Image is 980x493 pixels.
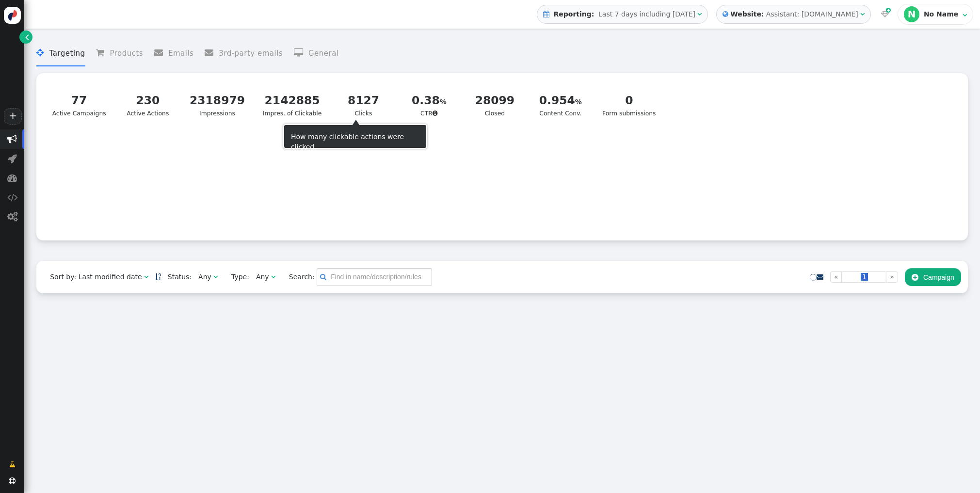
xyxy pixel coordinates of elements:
span:  [697,11,702,17]
li: 3rd-party emails [205,41,283,66]
a: » [886,271,898,283]
div: 2318979 [190,92,245,109]
span:  [8,154,17,163]
span:  [433,110,438,116]
div: 230 [124,92,172,109]
span:  [205,48,219,57]
div: Clicks [339,92,387,118]
a: 28099Closed [465,86,525,124]
div: CTR [405,92,453,118]
span:  [9,460,16,470]
div: 0.954 [537,92,585,109]
span:  [7,134,17,144]
span:  [912,273,918,281]
div: 2142885 [263,92,321,109]
b: Website: [728,9,766,19]
span:  [886,6,891,15]
div: Active Actions [124,92,172,118]
a:   [879,9,891,19]
div: 77 [52,92,106,109]
input: Find in name/description/rules [317,268,432,286]
span: Sorted in descending order [155,273,161,280]
div: 28099 [471,92,519,109]
b: Reporting: [551,10,596,18]
a: 0.38CTR [399,86,459,124]
span:  [881,11,889,17]
span:  [817,273,823,280]
span: Last 7 days including [DATE] [598,10,695,18]
a: « [830,271,842,283]
span:  [860,11,865,17]
div: Assistant: [DOMAIN_NAME] [766,9,858,19]
span:  [320,272,326,282]
span:  [7,173,17,183]
div: Any [198,272,211,282]
a:  [817,273,823,281]
li: Emails [154,41,194,66]
span: 1 [861,273,868,281]
a: + [4,108,21,125]
span:  [96,48,110,57]
span:  [9,477,16,484]
li: Products [96,41,143,66]
a: 77Active Campaigns [46,86,112,124]
div: How many clickable actions were clicked. [291,132,420,141]
span:  [7,212,17,222]
div: 8127 [339,92,387,109]
span:  [963,12,967,18]
div: Sort by: Last modified date [50,272,142,282]
span:  [213,273,218,280]
div: No Name [924,10,961,18]
div: Impres. of Clickable [263,92,321,118]
a:  [155,273,161,281]
div: N [904,6,919,22]
span: Status: [161,272,192,282]
div: Content Conv. [537,92,585,118]
span:  [154,48,168,57]
a:  [2,456,22,473]
div: Form submissions [602,92,656,118]
span:  [543,11,549,17]
a: 0Form submissions [596,86,662,124]
div: Active Campaigns [52,92,106,118]
span:  [271,273,275,280]
a: 8127Clicks [334,86,393,124]
div: 0 [602,92,656,109]
div: 0.38 [405,92,453,109]
li: Targeting [36,41,85,66]
button: Campaign [905,268,961,286]
span:  [25,32,29,42]
span:  [144,273,148,280]
span:  [294,48,308,57]
a: 2318979Impressions [184,86,251,124]
span:  [36,48,49,57]
span:  [7,192,17,202]
span: Type: [225,272,249,282]
div: Impressions [190,92,245,118]
span:  [723,9,728,19]
a:  [19,31,32,44]
div: Closed [471,92,519,118]
a: 0.954Content Conv. [530,86,590,124]
a: 2142885Impres. of Clickable [257,86,328,124]
img: logo-icon.svg [4,7,21,24]
span: Search: [282,273,315,281]
li: General [294,41,339,66]
div: Any [256,272,269,282]
a: 230Active Actions [118,86,177,124]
